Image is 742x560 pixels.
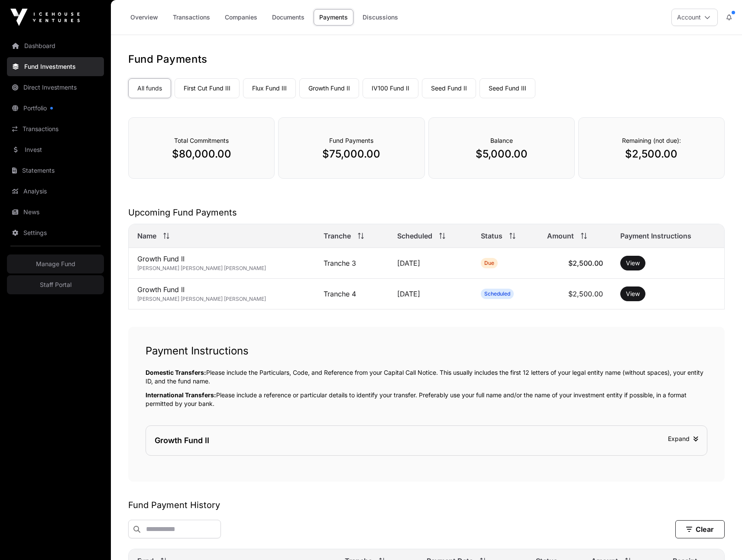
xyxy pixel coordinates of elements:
[175,78,240,98] a: First Cut Fund III
[146,147,257,161] p: $80,000.00
[7,57,104,76] a: Fund Investments
[480,78,535,98] a: Seed Fund III
[128,206,725,219] h2: Upcoming Fund Payments
[137,265,266,271] span: [PERSON_NAME] [PERSON_NAME] [PERSON_NAME]
[128,52,725,66] h1: Fund Payments
[174,137,229,144] span: Total Commitments
[128,499,725,511] h2: Fund Payment History
[363,78,418,98] a: IV100 Fund II
[155,434,209,447] div: Growth Fund II
[315,279,389,309] td: Tranche 4
[146,369,206,376] span: Domestic Transfers:
[484,290,510,297] span: Scheduled
[219,9,263,26] a: Companies
[315,248,389,279] td: Tranche 3
[146,391,707,408] p: Please include a reference or particular details to identify your transfer. Preferably use your f...
[668,435,698,442] span: Expand
[7,140,104,159] a: Invest
[7,182,104,201] a: Analysis
[329,137,373,144] span: Fund Payments
[146,391,216,399] span: International Transfers:
[128,78,171,98] a: All funds
[7,203,104,222] a: News
[446,147,557,161] p: $5,000.00
[357,9,404,26] a: Discussions
[299,78,359,98] a: Growth Fund II
[622,137,681,144] span: Remaining (not due):
[7,36,104,55] a: Dashboard
[671,9,718,26] button: Account
[125,9,164,26] a: Overview
[547,231,574,241] span: Amount
[389,279,472,309] td: [DATE]
[620,256,645,270] button: View
[266,9,310,26] a: Documents
[7,99,104,118] a: Portfolio
[7,254,104,274] a: Manage Fund
[397,231,432,241] span: Scheduled
[314,9,353,26] a: Payments
[675,520,725,538] button: Clear
[596,147,707,161] p: $2,500.00
[129,279,315,309] td: Growth Fund II
[699,518,742,560] iframe: Chat Widget
[568,259,603,267] span: $2,500.00
[243,78,296,98] a: Flux Fund III
[146,368,707,386] p: Please include the Particulars, Code, and Reference from your Capital Call Notice. This usually i...
[422,78,476,98] a: Seed Fund II
[296,147,407,161] p: $75,000.00
[324,231,351,241] span: Tranche
[7,275,104,294] a: Staff Portal
[167,9,216,26] a: Transactions
[484,260,494,267] span: Due
[7,119,104,138] a: Transactions
[7,78,104,97] a: Direct Investments
[129,248,315,279] td: Growth Fund II
[137,231,156,241] span: Name
[137,296,266,302] span: [PERSON_NAME] [PERSON_NAME] [PERSON_NAME]
[389,248,472,279] td: [DATE]
[7,223,104,242] a: Settings
[146,344,707,358] h1: Payment Instructions
[568,290,603,298] span: $2,500.00
[7,161,104,180] a: Statements
[10,9,80,26] img: Icehouse Ventures Logo
[620,231,691,241] span: Payment Instructions
[490,137,513,144] span: Balance
[620,286,645,301] button: View
[481,231,502,241] span: Status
